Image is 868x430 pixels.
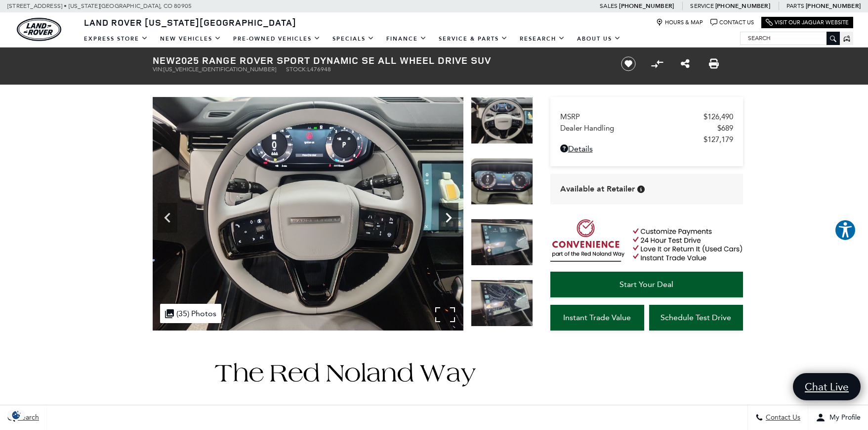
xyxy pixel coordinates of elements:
span: Available at Retailer [560,184,635,194]
span: $127,179 [703,135,733,144]
span: Schedule Test Drive [661,313,731,322]
span: VIN: [153,66,164,73]
span: Dealer Handling [560,124,717,133]
a: Pre-Owned Vehicles [227,30,327,48]
a: Visit Our Jaguar Website [766,19,849,26]
span: Parts [786,2,804,9]
a: Dealer Handling $689 [560,124,733,133]
a: Land Rover [US_STATE][GEOGRAPHIC_DATA] [78,16,302,28]
a: Share this New 2025 Range Rover Sport Dynamic SE All Wheel Drive SUV [681,58,690,70]
span: Contact Us [763,414,800,422]
a: Research [514,30,571,48]
span: Instant Trade Value [563,313,631,322]
img: Land Rover [17,18,61,41]
span: My Profile [826,414,861,422]
img: New 2025 Firenze Red LAND ROVER Dynamic SE image 20 [471,158,533,205]
div: Vehicle is in stock and ready for immediate delivery. Due to demand, availability is subject to c... [637,186,645,193]
button: Compare Vehicle [650,56,664,71]
span: Start Your Deal [620,280,673,289]
a: Specials [327,30,380,48]
a: Details [560,144,733,153]
a: [PHONE_NUMBER] [806,2,861,10]
a: [PHONE_NUMBER] [715,2,770,10]
span: L476948 [307,66,331,73]
aside: Accessibility Help Desk [834,219,856,243]
span: [US_VEHICLE_IDENTIFICATION_NUMBER] [164,66,276,73]
span: Sales [600,2,618,9]
a: New Vehicles [154,30,227,48]
img: New 2025 Firenze Red LAND ROVER Dynamic SE image 22 [471,280,533,327]
span: Chat Live [800,380,854,393]
span: $126,490 [703,112,733,121]
div: Next [439,203,458,233]
span: Service [690,2,713,9]
a: land-rover [17,18,61,41]
img: New 2025 Firenze Red LAND ROVER Dynamic SE image 19 [153,97,463,331]
a: Print this New 2025 Range Rover Sport Dynamic SE All Wheel Drive SUV [709,58,719,70]
a: Chat Live [793,373,861,400]
span: Land Rover [US_STATE][GEOGRAPHIC_DATA] [84,16,296,28]
button: Open user profile menu [808,405,868,430]
img: Opt-Out Icon [5,410,28,420]
h1: 2025 Range Rover Sport Dynamic SE All Wheel Drive SUV [153,55,605,66]
input: Search [741,32,839,44]
a: Service & Parts [433,30,514,48]
img: New 2025 Firenze Red LAND ROVER Dynamic SE image 21 [471,219,533,266]
div: (35) Photos [160,304,221,323]
a: Finance [380,30,433,48]
nav: Main Navigation [78,30,627,48]
strong: New [153,53,175,67]
a: Hours & Map [656,19,703,26]
span: Stock: [286,66,307,73]
a: [PHONE_NUMBER] [619,2,674,10]
button: Explore your accessibility options [834,219,856,241]
a: Start Your Deal [550,272,743,297]
a: About Us [571,30,627,48]
a: MSRP $126,490 [560,112,733,121]
section: Click to Open Cookie Consent Modal [5,410,28,420]
div: Previous [158,203,177,233]
img: New 2025 Firenze Red LAND ROVER Dynamic SE image 19 [471,97,533,144]
a: Instant Trade Value [550,305,644,331]
span: MSRP [560,112,703,121]
a: [STREET_ADDRESS] • [US_STATE][GEOGRAPHIC_DATA], CO 80905 [7,2,192,9]
a: Schedule Test Drive [649,305,743,331]
a: $127,179 [560,135,733,144]
span: $689 [717,124,733,133]
a: EXPRESS STORE [78,30,154,48]
a: Contact Us [710,19,754,26]
button: Save vehicle [618,56,639,72]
